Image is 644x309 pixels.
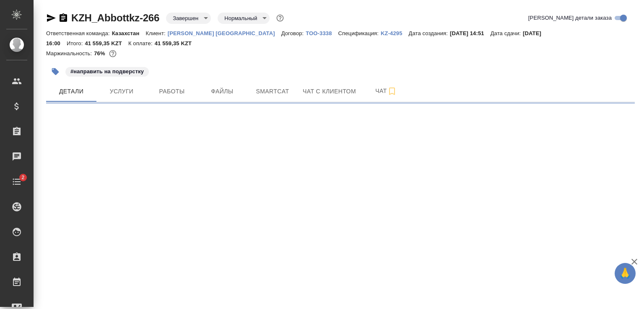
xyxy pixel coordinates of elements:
p: KZ-4295 [381,30,409,36]
button: 1348.56 RUB; 0.00 KZT; [107,48,118,59]
span: Чат [366,86,406,96]
p: Дата создания: [409,30,450,36]
p: Казахстан [112,30,146,36]
p: Клиент: [145,30,167,36]
button: Добавить тэг [46,62,65,81]
span: Работы [152,86,192,97]
a: [PERSON_NAME] [GEOGRAPHIC_DATA] [168,29,281,36]
button: Скопировать ссылку для ЯМессенджера [46,13,56,23]
p: Спецификация: [338,30,381,36]
p: 41 559,35 KZT [155,40,198,46]
button: Нормальный [222,15,260,22]
p: 76% [94,50,107,57]
button: Скопировать ссылку [58,13,68,23]
button: Доп статусы указывают на важность/срочность заказа [275,13,286,23]
p: Договор: [281,30,306,36]
div: Завершен [218,13,270,24]
p: #направить на подверстку [70,67,144,76]
svg: Подписаться [387,86,397,96]
span: направить на подверстку [65,67,150,75]
span: Детали [51,86,91,97]
p: К оплате: [128,40,155,46]
p: 41 559,35 KZT [85,40,128,46]
p: Дата сдачи: [491,30,523,36]
span: Чат с клиентом [303,86,356,97]
p: Маржинальность: [46,50,94,57]
a: 2 [2,171,31,192]
span: Smartcat [252,86,293,97]
p: Итого: [67,40,85,46]
div: Завершен [166,13,211,24]
a: KZ-4295 [381,29,409,36]
p: Ответственная команда: [46,30,112,36]
p: [DATE] 14:51 [450,30,491,36]
p: ТОО-3338 [306,30,338,36]
a: ТОО-3338 [306,29,338,36]
button: Завершен [170,15,201,22]
a: KZH_Abbottkz-266 [71,12,159,23]
button: 🙏 [615,263,636,284]
p: [PERSON_NAME] [GEOGRAPHIC_DATA] [168,30,281,36]
span: 🙏 [618,265,632,282]
span: [PERSON_NAME] детали заказа [528,14,612,22]
span: Файлы [202,86,242,97]
span: Услуги [101,86,142,97]
span: 2 [16,173,29,182]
